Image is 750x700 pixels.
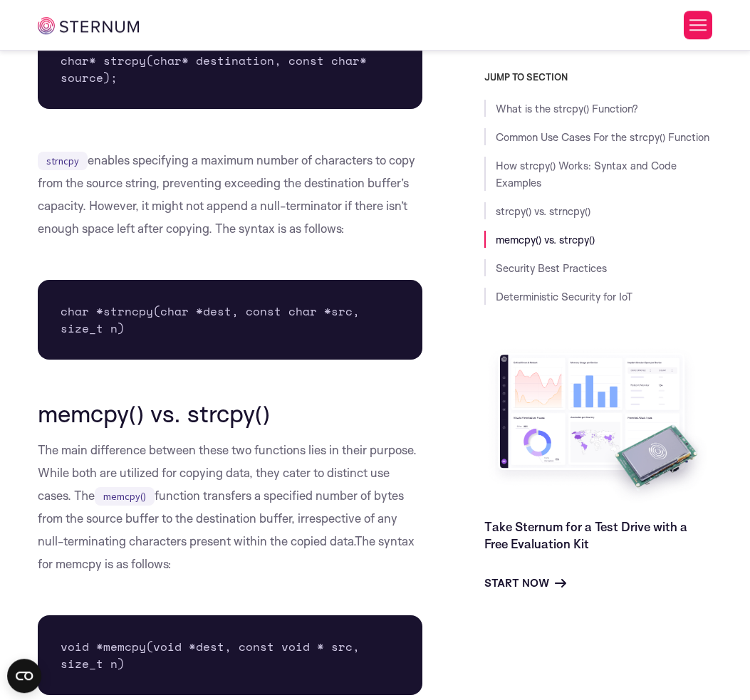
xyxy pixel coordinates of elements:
a: memcpy() vs. strcpy() [496,233,595,246]
a: strcpy() vs. strncpy() [496,204,590,218]
img: Take Sternum for a Test Drive with a Free Evaluation Kit [484,345,713,507]
button: Open CMP widget [7,659,41,693]
button: Toggle Menu [684,11,712,39]
code: strncpy [38,152,88,170]
a: Take Sternum for a Test Drive with a Free Evaluation Kit [484,519,687,551]
h2: memcpy() vs. strcpy() [38,399,422,427]
code: memcpy() [95,487,155,506]
a: Start Now [484,575,566,592]
p: The main difference between these two functions lies in their purpose. While both are utilized fo... [38,439,422,575]
a: What is the strcpy() Function? [496,102,638,115]
img: sternum iot [38,17,139,34]
a: memcpy() [95,488,155,503]
a: Deterministic Security for IoT [496,290,632,303]
h3: JUMP TO SECTION [484,71,713,83]
a: How strcpy() Works: Syntax and Code Examples [496,159,677,189]
p: enables specifying a maximum number of characters to copy from the source string, preventing exce... [38,149,422,240]
pre: char *strncpy(char *dest, const char *src, size_t n) [38,280,422,360]
a: Security Best Practices [496,261,607,275]
a: Common Use Cases For the strcpy() Function [496,130,709,144]
pre: char* strcpy(char* destination, const char* source); [38,29,422,109]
